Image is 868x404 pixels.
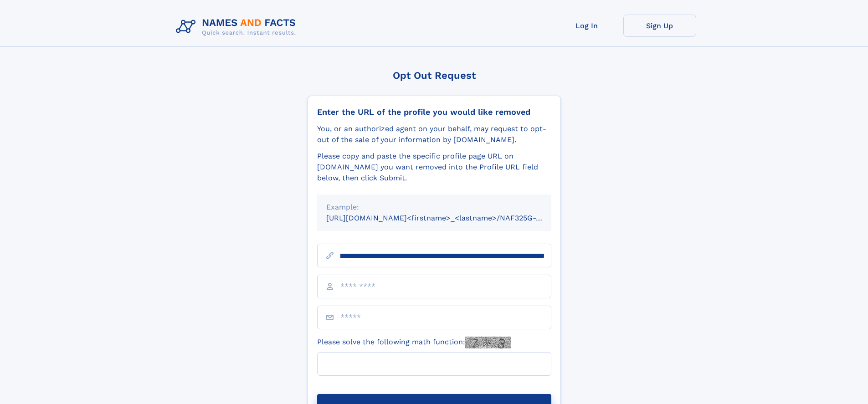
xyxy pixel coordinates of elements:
[326,214,569,222] small: [URL][DOMAIN_NAME]<firstname>_<lastname>/NAF325G-xxxxxxxx
[317,337,511,348] label: Please solve the following math function:
[623,15,696,37] a: Sign Up
[172,15,303,39] img: Logo Names and Facts
[317,123,551,145] div: You, or an authorized agent on your behalf, may request to opt-out of the sale of your informatio...
[317,151,551,184] div: Please copy and paste the specific profile page URL on [DOMAIN_NAME] you want removed into the Pr...
[317,107,551,117] div: Enter the URL of the profile you would like removed
[308,70,561,81] div: Opt Out Request
[326,202,542,213] div: Example:
[550,15,623,37] a: Log In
